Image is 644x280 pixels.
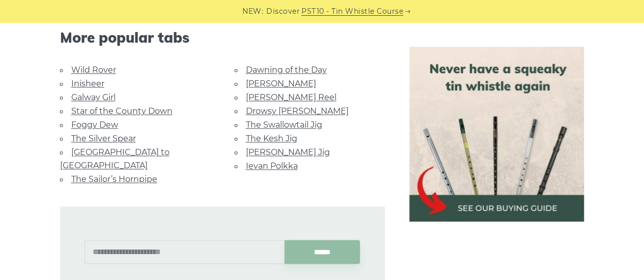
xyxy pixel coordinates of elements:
[266,6,300,17] span: Discover
[246,106,349,116] a: Drowsy [PERSON_NAME]
[71,92,116,102] a: Galway Girl
[246,161,298,171] a: Ievan Polkka
[409,47,584,222] img: tin whistle buying guide
[246,92,337,102] a: [PERSON_NAME] Reel
[246,134,297,143] a: The Kesh Jig
[246,120,322,130] a: The Swallowtail Jig
[242,6,263,17] span: NEW:
[71,65,116,75] a: Wild Rover
[60,147,170,170] a: [GEOGRAPHIC_DATA] to [GEOGRAPHIC_DATA]
[71,79,104,88] a: Inisheer
[301,6,403,17] a: PST10 - Tin Whistle Course
[71,134,136,143] a: The Silver Spear
[71,106,173,116] a: Star of the County Down
[60,29,385,46] span: More popular tabs
[246,79,316,88] a: [PERSON_NAME]
[71,120,118,130] a: Foggy Dew
[246,65,327,75] a: Dawning of the Day
[71,174,157,184] a: The Sailor’s Hornpipe
[246,147,330,157] a: [PERSON_NAME] Jig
